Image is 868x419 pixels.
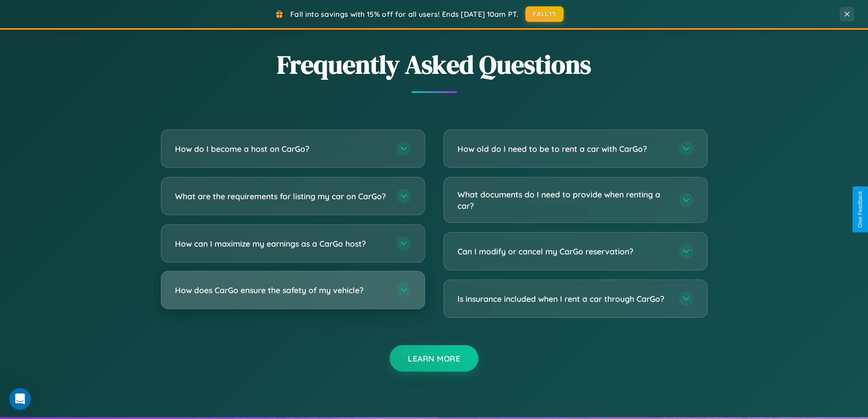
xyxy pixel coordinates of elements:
[175,238,387,249] h3: How can I maximize my earnings as a CarGo host?
[525,6,564,22] button: FALL15
[290,10,519,19] span: Fall into savings with 15% off for all users! Ends [DATE] 10am PT.
[457,293,670,305] h3: Is insurance included when I rent a car through CarGo?
[161,47,708,82] h2: Frequently Asked Questions
[857,191,863,228] div: Give Feedback
[175,285,387,296] h3: How does CarGo ensure the safety of my vehicle?
[457,189,670,211] h3: What documents do I need to provide when renting a car?
[9,388,31,410] iframe: Intercom live chat
[457,143,670,155] h3: How old do I need to be to rent a car with CarGo?
[390,345,478,372] button: Learn More
[175,191,387,202] h3: What are the requirements for listing my car on CarGo?
[457,246,670,257] h3: Can I modify or cancel my CarGo reservation?
[175,143,387,155] h3: How do I become a host on CarGo?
